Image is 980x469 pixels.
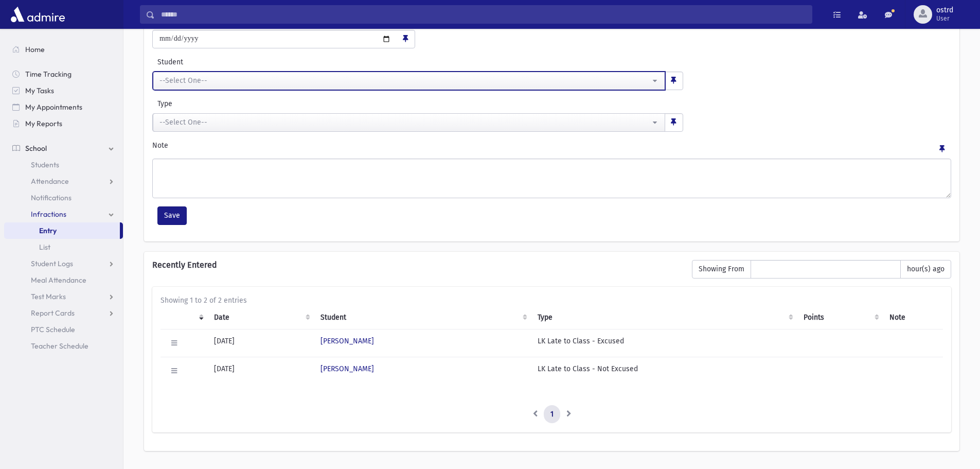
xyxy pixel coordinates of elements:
[314,306,531,329] th: Student: activate to sort column ascending
[531,357,797,385] td: LK Late to Class - Not Excused
[4,338,123,354] a: Teacher Schedule
[900,260,951,279] span: hour(s) ago
[25,86,54,95] span: My Tasks
[159,75,650,86] div: --Select One--
[4,173,123,189] a: Attendance
[31,325,75,334] span: PTC Schedule
[155,5,812,24] input: Search
[152,140,168,154] label: Note
[152,260,682,270] h6: Recently Entered
[208,357,314,385] td: [DATE]
[544,405,560,424] a: 1
[25,102,82,112] span: My Appointments
[936,14,953,23] span: User
[31,308,75,318] span: Report Cards
[39,242,50,252] span: List
[152,57,506,67] label: Student
[159,117,650,128] div: --Select One--
[31,160,59,169] span: Students
[4,239,123,255] a: List
[320,364,374,373] a: [PERSON_NAME]
[4,82,123,99] a: My Tasks
[936,6,953,14] span: ostrd
[31,275,86,285] span: Meal Attendance
[4,157,123,173] a: Students
[4,115,123,132] a: My Reports
[4,255,123,272] a: Student Logs
[31,210,66,219] span: Infractions
[883,306,943,329] th: Note
[4,140,123,157] a: School
[25,70,72,79] span: Time Tracking
[531,329,797,357] td: LK Late to Class - Excused
[4,99,123,115] a: My Appointments
[4,66,123,82] a: Time Tracking
[531,306,797,329] th: Type: activate to sort column ascending
[4,41,123,58] a: Home
[31,193,72,202] span: Notifications
[25,45,45,54] span: Home
[797,306,884,329] th: Points: activate to sort column ascending
[39,226,57,235] span: Entry
[4,288,123,305] a: Test Marks
[25,144,47,153] span: School
[152,98,418,109] label: Type
[31,259,73,268] span: Student Logs
[157,206,187,225] button: Save
[208,329,314,357] td: [DATE]
[320,337,374,345] a: [PERSON_NAME]
[8,4,67,25] img: AdmirePro
[4,272,123,288] a: Meal Attendance
[692,260,751,279] span: Showing From
[153,72,665,90] button: --Select One--
[161,295,943,306] div: Showing 1 to 2 of 2 entries
[4,189,123,206] a: Notifications
[31,292,66,301] span: Test Marks
[153,113,665,132] button: --Select One--
[31,177,69,186] span: Attendance
[4,321,123,338] a: PTC Schedule
[208,306,314,329] th: Date: activate to sort column ascending
[4,206,123,222] a: Infractions
[4,305,123,321] a: Report Cards
[25,119,62,128] span: My Reports
[31,341,88,351] span: Teacher Schedule
[4,222,120,239] a: Entry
